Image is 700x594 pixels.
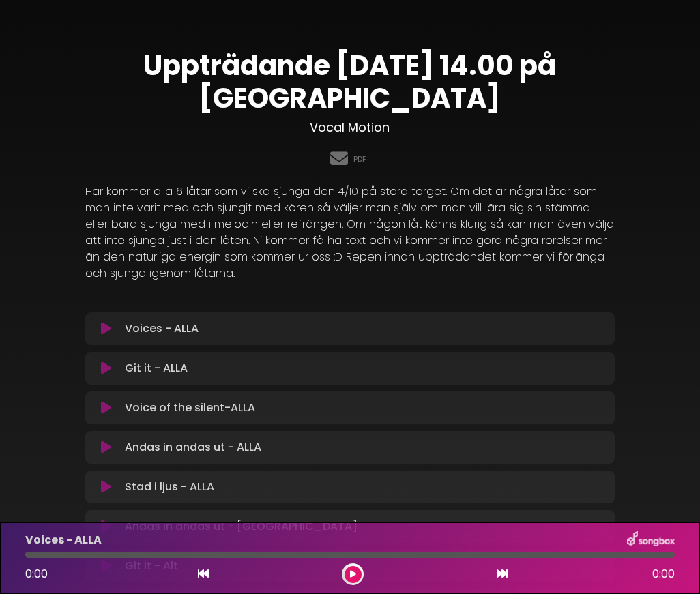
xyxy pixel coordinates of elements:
[85,120,615,135] h3: Vocal Motion
[85,49,615,115] h1: Uppträdande [DATE] 14.00 på [GEOGRAPHIC_DATA]
[25,566,48,582] span: 0:00
[652,566,675,582] span: 0:00
[125,360,188,376] p: Git it - ALLA
[25,532,102,548] p: Voices - ALLA
[125,479,214,495] p: Stad i ljus - ALLA
[627,531,675,549] img: songbox-logo-white.png
[125,321,199,337] p: Voices - ALLA
[85,183,615,282] p: Här kommer alla 6 låtar som vi ska sjunga den 4/10 på stora torget. Om det är några låtar som man...
[125,518,358,535] p: Andas in andas ut - [GEOGRAPHIC_DATA]
[353,153,366,165] a: PDF
[125,439,261,456] p: Andas in andas ut - ALLA
[125,400,255,416] p: Voice of the silent-ALLA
